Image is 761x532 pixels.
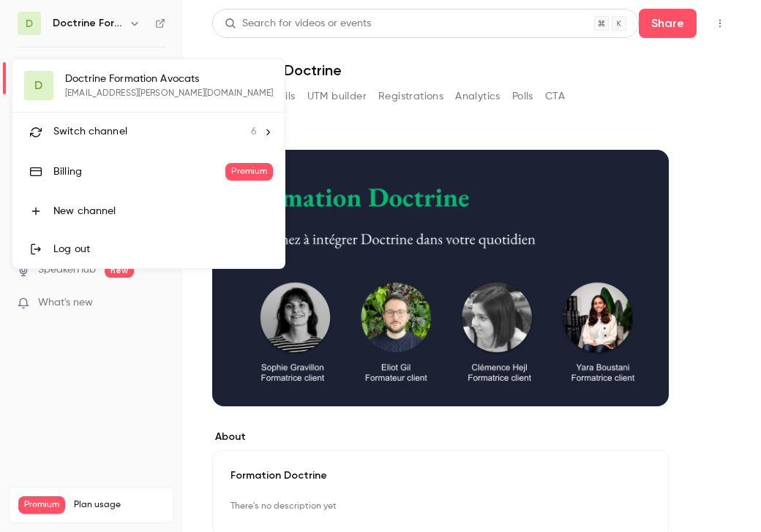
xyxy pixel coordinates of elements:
div: Log out [53,242,273,256]
span: 6 [251,124,257,140]
div: Billing [53,164,225,179]
div: New channel [53,204,273,218]
span: Switch channel [53,124,127,140]
span: Premium [225,163,273,180]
